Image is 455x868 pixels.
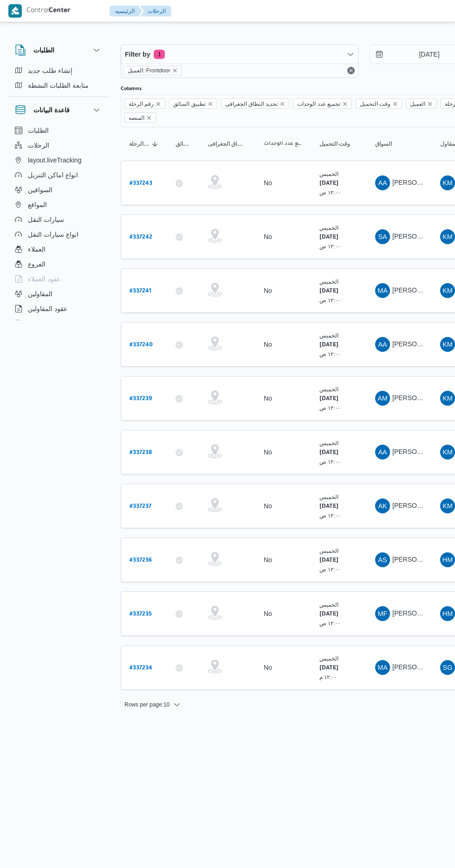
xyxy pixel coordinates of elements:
small: ١٢:٠٠ ص [319,297,341,303]
b: # 337234 [130,665,152,672]
span: سيارات النقل [28,214,64,225]
button: الرئيسيه [110,6,142,17]
div: Ahmad Alsaaid Alsaaid Alhfanaoi [375,337,390,352]
span: AA [378,175,387,190]
span: [PERSON_NAME] [392,394,446,402]
span: العميل [406,98,437,109]
span: MA [377,660,388,675]
a: #337242 [130,231,152,243]
a: #337236 [130,554,152,566]
span: العميل: Frontdoor [123,66,182,75]
span: المقاولين [28,288,52,299]
small: الخميس [319,440,338,446]
span: AM [377,391,388,406]
span: تجميع عدد الوحدات [293,98,352,109]
div: No [264,286,272,295]
span: تحديد النطاق الجغرافى [221,98,290,109]
button: Remove وقت التحميل from selection in this group [392,101,398,107]
small: الخميس [319,171,338,177]
button: سيارات النقل [11,212,106,227]
button: المواقع [11,197,106,212]
div: No [264,340,272,349]
button: السواقين [11,182,106,197]
span: إنشاء طلب جديد [28,65,72,76]
b: [DATE] [319,557,338,564]
button: إنشاء طلب جديد [11,63,106,78]
div: الطلبات [7,63,110,97]
span: [PERSON_NAME] [392,233,446,240]
div: No [264,179,272,187]
div: Khald Mmdoh Hassan Muhammad Alabs [440,391,455,406]
div: Khald Mmdoh Hassan Muhammad Alabs [440,175,455,190]
div: Abadalkariam Msaaod Abadalkariam [375,391,390,406]
a: #337237 [130,500,151,512]
a: #337239 [130,392,152,405]
iframe: chat widget [9,831,39,859]
div: Khald Mmdoh Hassan Muhammad Alabs [440,283,455,298]
div: Khald Mmdoh Hassan Muhammad Alabs [440,337,455,352]
b: # 337237 [130,504,151,510]
div: No [264,609,272,618]
span: AA [378,337,387,352]
span: متابعة الطلبات النشطة [28,80,89,91]
span: layout.liveTracking [28,155,81,166]
div: Ahmad Saltan Mahmood Aataiah [375,552,390,567]
span: KM [442,175,453,190]
span: تطبيق السائق [173,99,205,109]
small: الخميس [319,602,338,608]
a: #337238 [130,446,152,459]
label: Columns [121,85,142,93]
div: Mustfa Abadallah Ali Mustfa [375,283,390,298]
button: remove selected entity [172,68,178,73]
span: عقود المقاولين [28,303,67,314]
small: ١٢:٠٠ ص [319,620,341,626]
span: SA [378,229,387,244]
span: تحديد النطاق الجغرافى [225,99,278,109]
div: Khald Mmdoh Hassan Muhammad Alabs [440,445,455,460]
b: [DATE] [319,396,338,402]
div: Hana Mjada Rais Ahmad [440,552,455,567]
span: [PERSON_NAME] [392,179,446,186]
span: الفروع [28,259,45,270]
small: الخميس [319,386,338,392]
span: AA [378,445,387,460]
button: متابعة الطلبات النشطة [11,78,106,93]
span: رقم الرحلة [129,99,154,109]
span: KM [442,283,453,298]
span: KM [442,337,453,352]
b: # 337238 [130,450,152,456]
button: Remove رقم الرحلة from selection in this group [156,101,161,107]
div: Muhammad Fuad Rshad Hassan [375,606,390,621]
b: [DATE] [319,181,338,187]
button: Remove تجميع عدد الوحدات from selection in this group [342,101,348,107]
span: تحديد النطاق الجغرافى [208,140,247,148]
a: #337243 [130,177,152,189]
a: #337234 [130,661,152,674]
button: عقود المقاولين [11,301,106,316]
span: AS [378,552,387,567]
span: السواقين [28,184,52,195]
button: المقاولين [11,286,106,301]
span: المنصه [124,112,156,123]
svg: Sorted in descending order [151,140,159,148]
div: Abadalnabi Kamal HIshm Sulaiaman [375,499,390,513]
button: وقت التحميل [316,136,362,151]
button: Remove المنصه from selection in this group [146,115,152,121]
div: Shrkah Ghrib Jrob Llastirad Waltsadir [440,660,455,675]
b: [DATE] [319,504,338,510]
small: الخميس [319,279,338,285]
button: الرحلات [140,6,171,17]
button: Remove العميل from selection in this group [427,101,433,107]
small: ١٢:٠٠ ص [319,459,341,465]
b: [DATE] [319,665,338,672]
button: اجهزة التليفون [11,316,106,331]
span: تطبيق السائق [175,140,191,148]
span: HM [442,606,453,621]
span: المواقع [28,199,47,210]
button: تحديد النطاق الجغرافى [204,136,251,151]
div: Amaro Abadallah Ali Mustfa [375,175,390,190]
div: Khald Mmdoh Hassan Muhammad Alabs [440,499,455,513]
h3: قاعدة البيانات [33,104,70,116]
button: الطلبات [15,45,102,56]
small: ١٢:٠٠ ص [319,189,341,195]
